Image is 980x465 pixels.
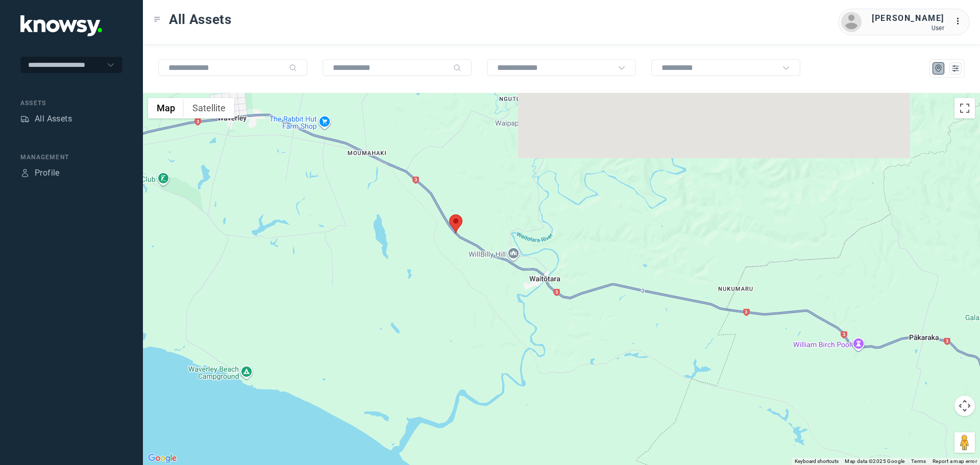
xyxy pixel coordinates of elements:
[951,64,960,73] div: List
[20,99,122,108] div: Assets
[20,153,122,162] div: Management
[954,396,975,416] button: Map camera controls
[841,12,862,32] img: avatar.png
[154,16,161,23] div: Toggle Menu
[289,64,297,72] div: Search
[20,114,30,124] div: Assets
[20,15,102,36] img: Application Logo
[145,452,179,465] a: Open this area in Google Maps (opens a new window)
[795,458,839,465] button: Keyboard shortcuts
[872,25,944,32] div: User
[169,10,232,29] span: All Assets
[20,113,72,125] a: AssetsAll Assets
[35,113,72,125] div: All Assets
[911,458,926,464] a: Terms (opens in new tab)
[145,452,179,465] img: Google
[954,15,967,28] div: :
[872,12,944,25] div: [PERSON_NAME]
[20,168,30,178] div: Profile
[148,98,184,118] button: Show street map
[20,167,60,179] a: ProfileProfile
[453,64,461,72] div: Search
[933,458,977,464] a: Report a map error
[35,167,60,179] div: Profile
[955,17,965,25] tspan: ...
[934,64,943,73] div: Map
[954,98,975,118] button: Toggle fullscreen view
[954,15,967,29] div: :
[954,432,975,453] button: Drag Pegman onto the map to open Street View
[184,98,234,118] button: Show satellite imagery
[845,458,904,464] span: Map data ©2025 Google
